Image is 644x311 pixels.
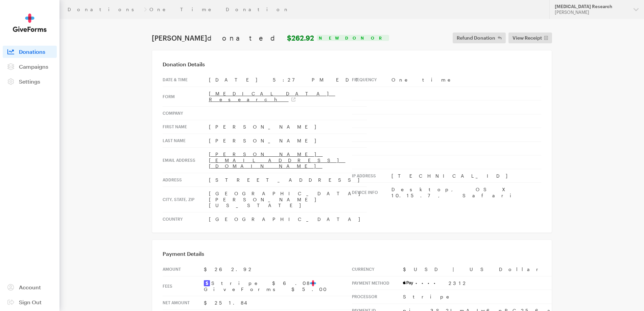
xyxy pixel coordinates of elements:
[163,73,209,87] th: Date & time
[352,276,403,290] th: Payment Method
[68,7,141,12] a: Donations
[163,296,204,310] th: Net Amount
[352,183,391,202] th: Device info
[3,46,57,58] a: Donations
[352,169,391,183] th: IP address
[204,280,210,286] img: stripe2-5d9aec7fb46365e6c7974577a8dae7ee9b23322d394d28ba5d52000e5e5e0903.svg
[204,276,352,296] td: Stripe $6.08 GiveForms $5.00
[317,35,389,41] div: New Donor
[453,32,506,43] button: Refund Donation
[19,63,48,70] span: Campaigns
[209,134,367,148] td: [PERSON_NAME]
[163,134,209,148] th: Last Name
[19,284,41,290] span: Account
[209,151,345,169] a: [PERSON_NAME][EMAIL_ADDRESS][DOMAIN_NAME]
[209,120,367,134] td: [PERSON_NAME]
[204,263,352,276] td: $262.92
[352,263,403,276] th: Currency
[209,173,367,187] td: [STREET_ADDRESS]
[19,299,42,305] span: Sign Out
[163,173,209,187] th: Address
[163,276,204,296] th: Fees
[204,296,352,310] td: $251.84
[163,187,209,213] th: City, state, zip
[391,183,541,202] td: Desktop, OS X 10.15.7, Safari
[391,73,541,87] td: One time
[403,290,640,304] td: Stripe
[19,78,40,85] span: Settings
[287,34,314,42] strong: $262.92
[391,169,541,183] td: [TECHNICAL_ID]
[3,281,57,293] a: Account
[3,75,57,88] a: Settings
[152,34,314,42] h1: [PERSON_NAME]
[163,212,209,226] th: Country
[207,34,285,42] span: donated
[163,106,209,120] th: Company
[352,73,391,87] th: Frequency
[457,34,495,42] span: Refund Donation
[555,9,628,15] div: [PERSON_NAME]
[352,290,403,304] th: Processor
[163,250,541,257] h3: Payment Details
[508,32,552,43] a: View Receipt
[403,276,640,290] td: •••• 2312
[310,280,316,286] img: favicon-aeed1a25926f1876c519c09abb28a859d2c37b09480cd79f99d23ee3a2171d47.svg
[163,148,209,173] th: Email address
[555,4,628,9] div: [MEDICAL_DATA] Research
[512,34,542,42] span: View Receipt
[13,14,47,32] img: GiveForms
[163,263,204,276] th: Amount
[209,91,335,103] a: [MEDICAL_DATA] Research
[19,48,45,55] span: Donations
[209,73,367,87] td: [DATE] 5:27 PM EDT
[3,296,57,308] a: Sign Out
[209,212,367,226] td: [GEOGRAPHIC_DATA]
[209,187,367,213] td: [GEOGRAPHIC_DATA][PERSON_NAME][US_STATE]
[403,263,640,276] td: $USD | US Dollar
[3,61,57,73] a: Campaigns
[163,120,209,134] th: First Name
[163,87,209,106] th: Form
[163,61,541,68] h3: Donation Details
